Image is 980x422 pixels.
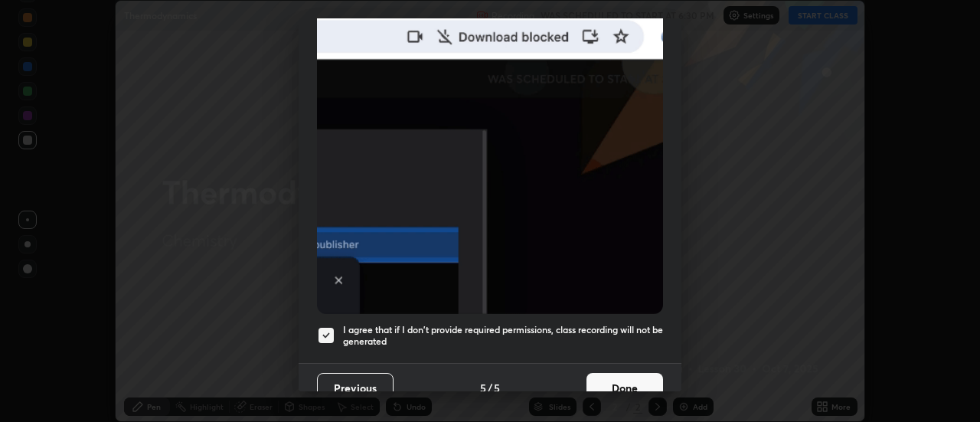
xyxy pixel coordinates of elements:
h4: 5 [480,380,486,396]
h4: 5 [494,380,500,396]
h5: I agree that if I don't provide required permissions, class recording will not be generated [343,324,663,348]
button: Done [586,373,663,404]
h4: / [488,380,492,396]
button: Previous [317,373,394,404]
